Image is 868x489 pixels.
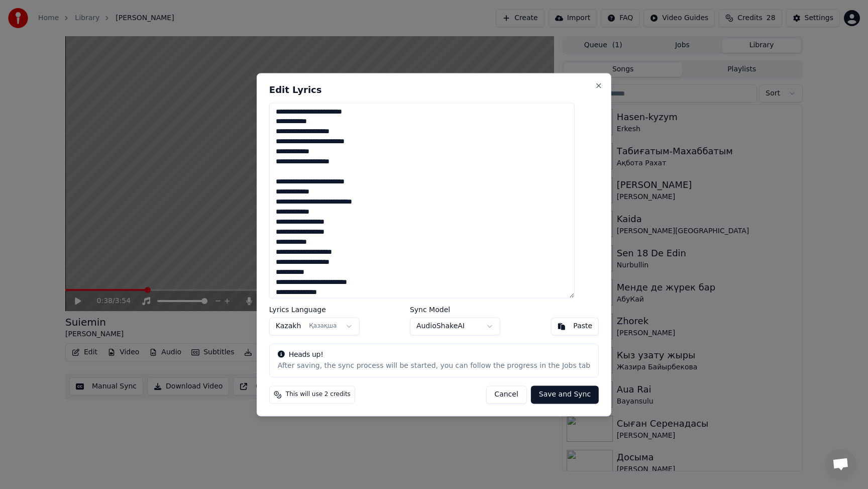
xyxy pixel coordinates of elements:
[278,350,590,360] div: Heads up!
[573,321,592,331] div: Paste
[486,385,526,404] button: Cancel
[269,306,360,313] label: Lyrics Language
[531,385,599,404] button: Save and Sync
[278,361,590,371] div: After saving, the sync process will be started, you can follow the progress in the Jobs tab
[269,85,599,94] h2: Edit Lyrics
[410,306,500,313] label: Sync Model
[286,390,351,399] span: This will use 2 credits
[551,317,599,335] button: Paste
